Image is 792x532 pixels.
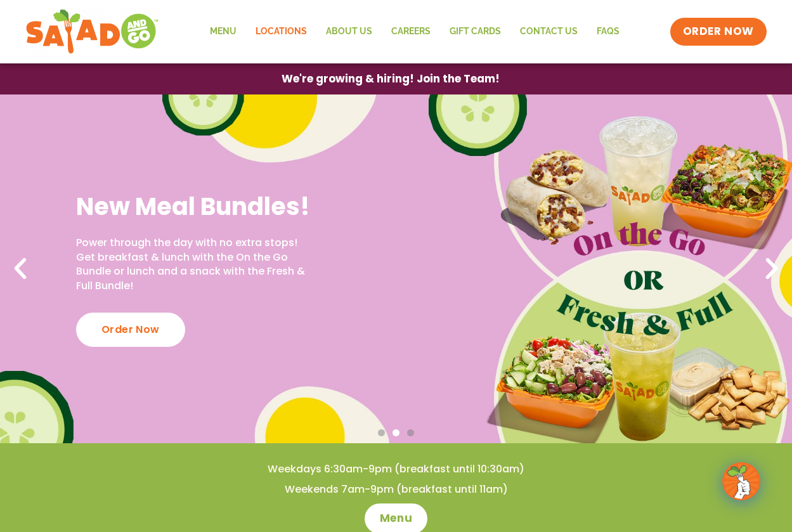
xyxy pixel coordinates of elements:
span: Menu [380,511,412,526]
h2: New Meal Bundles! [76,191,313,222]
a: ORDER NOW [670,18,767,46]
a: GIFT CARDS [440,17,510,46]
span: ORDER NOW [683,24,754,39]
a: Menu [200,17,246,46]
img: new-SAG-logo-768×292 [25,6,159,57]
span: Go to slide 1 [378,429,385,436]
div: Previous slide [6,255,34,283]
img: wpChatIcon [724,464,759,499]
nav: Menu [200,17,629,46]
h4: Weekends 7am-9pm (breakfast until 11am) [25,483,767,496]
a: About Us [316,17,382,46]
a: We're growing & hiring! Join the Team! [263,64,519,94]
span: Go to slide 2 [393,429,399,436]
div: Next slide [758,255,786,283]
div: Order Now [76,313,185,347]
span: We're growing & hiring! Join the Team! [282,74,500,84]
a: Contact Us [510,17,587,46]
span: Go to slide 3 [407,429,414,436]
p: Power through the day with no extra stops! Get breakfast & lunch with the On the Go Bundle or lun... [76,236,313,293]
a: Locations [246,17,316,46]
a: Careers [382,17,440,46]
a: FAQs [587,17,629,46]
h4: Weekdays 6:30am-9pm (breakfast until 10:30am) [25,462,767,476]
